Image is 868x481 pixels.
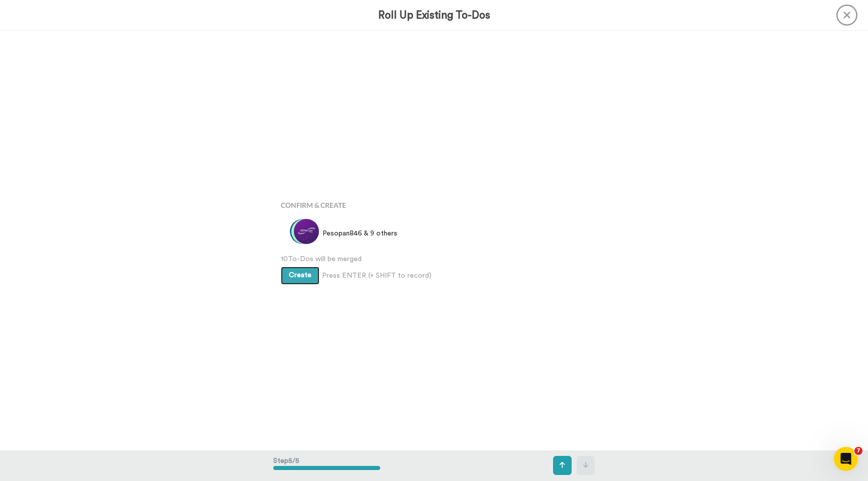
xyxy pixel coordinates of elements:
[290,219,315,244] img: 9f089a95-667c-471b-b58a-f0673a0846db.jpg
[378,10,490,21] h3: Roll Up Existing To-Dos
[281,201,587,209] h4: Confirm & Create
[281,254,587,264] span: 10 To-Dos will be merged
[834,447,858,471] iframe: Intercom live chat
[273,451,380,480] div: Step 5 / 5
[854,447,862,455] span: 7
[294,219,319,244] img: 7d92a57c-4819-4ad5-8f8e-12e3839883fe.jpg
[289,272,311,279] span: Create
[322,271,431,281] span: Press ENTER (+ SHIFT to record)
[281,267,319,285] button: Create
[322,228,397,238] span: Pesopan846 & 9 others
[291,219,316,244] img: c.png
